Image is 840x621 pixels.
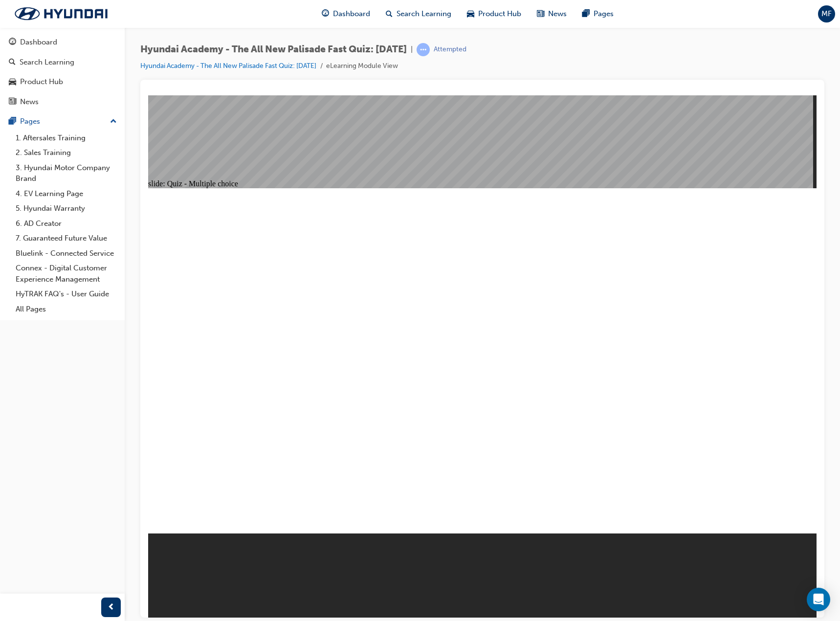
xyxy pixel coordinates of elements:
div: Product Hub [20,76,63,88]
span: MF [821,8,832,20]
div: Pages [20,116,40,127]
a: pages-iconPages [575,4,621,24]
div: Attempted [434,45,466,54]
button: Pages [4,112,121,131]
a: Dashboard [4,33,121,51]
a: Search Learning [4,53,121,71]
span: Hyundai Academy - The All New Palisade Fast Quiz: [DATE] [140,44,407,55]
a: 3. Hyundai Motor Company Brand [12,160,121,186]
a: 7. Guaranteed Future Value [12,231,121,246]
a: 5. Hyundai Warranty [12,201,121,216]
div: News [20,96,39,108]
a: guage-iconDashboard [314,4,378,24]
button: DashboardSearch LearningProduct HubNews [4,31,121,112]
div: Search Learning [20,57,74,68]
span: Pages [594,8,614,20]
a: News [4,93,121,111]
button: MF [818,5,835,22]
a: Connex - Digital Customer Experience Management [12,261,121,287]
a: 2. Sales Training [12,145,121,160]
a: search-iconSearch Learning [378,4,459,24]
span: pages-icon [582,8,590,20]
span: News [548,8,567,20]
span: Search Learning [397,8,451,20]
span: up-icon [110,115,117,128]
span: | [411,44,413,55]
img: Trak [5,3,117,24]
a: 4. EV Learning Page [12,186,121,201]
a: 1. Aftersales Training [12,131,121,146]
a: Bluelink - Connected Service [12,246,121,261]
a: Hyundai Academy - The All New Palisade Fast Quiz: [DATE] [140,62,316,70]
span: Dashboard [333,8,370,20]
a: 6. AD Creator [12,216,121,231]
a: HyTRAK FAQ's - User Guide [12,287,121,302]
span: search-icon [386,8,393,20]
span: news-icon [9,98,16,107]
a: Product Hub [4,73,121,91]
span: guage-icon [9,38,16,47]
span: prev-icon [108,601,115,614]
span: car-icon [467,8,474,20]
a: news-iconNews [529,4,575,24]
span: pages-icon [9,117,16,126]
div: Dashboard [20,37,57,48]
div: Open Intercom Messenger [807,588,830,611]
span: car-icon [9,78,16,87]
span: guage-icon [322,8,329,20]
a: car-iconProduct Hub [459,4,529,24]
span: search-icon [9,58,16,67]
span: learningRecordVerb_ATTEMPT-icon [417,43,430,56]
li: eLearning Module View [326,61,398,72]
span: Product Hub [478,8,521,20]
span: news-icon [537,8,544,20]
a: All Pages [12,302,121,317]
